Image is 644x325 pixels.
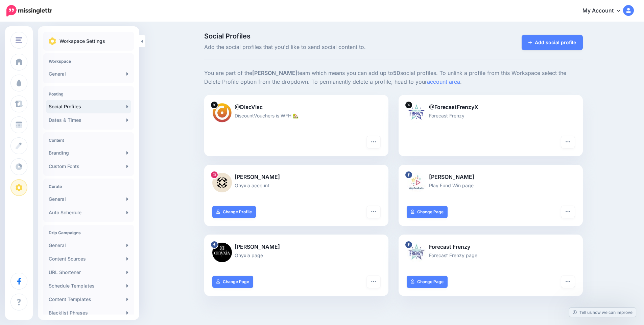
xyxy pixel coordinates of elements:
h4: Content [49,138,128,143]
img: 392928676_122094462140094633_6193004719482515108_n-bsa155111.jpg [212,243,232,262]
span: Social Profiles [204,33,453,39]
span: Add the social profiles that you'd like to send social content to. [204,43,453,52]
p: Workspace Settings [59,37,105,45]
p: Forecast Frenzy page [407,251,575,259]
img: 222729786_537708897643896_3961769154183833751_n-bsa155110.jpg [407,173,426,192]
a: Custom Fonts [46,160,131,173]
a: Tell us how we can improve [569,308,636,317]
a: Change Page [407,276,448,288]
a: Schedule Templates [46,279,131,293]
a: Change Page [212,276,253,288]
p: @DiscVisc [212,103,380,112]
p: Forecast Frenzy [407,112,575,119]
a: Change Profile [212,206,256,218]
a: General [46,239,131,252]
a: URL Shortener [46,266,131,279]
p: You are part of the team which means you can add up to social profiles. To unlink a profile from ... [204,69,583,86]
b: 50 [393,70,400,76]
a: Social Profiles [46,100,131,113]
a: Change Page [407,206,448,218]
h4: Posting [49,91,128,97]
a: General [46,67,131,81]
h4: Drip Campaigns [49,230,128,235]
img: 3Z0ukZtZ-89536.jpg [407,103,426,123]
img: settings.png [49,37,56,45]
a: My Account [576,3,634,19]
p: Onyxia page [212,251,380,259]
p: Forecast Frenzy [407,243,575,251]
h4: Curate [49,184,128,189]
a: Content Sources [46,252,131,266]
p: [PERSON_NAME] [407,173,575,182]
b: [PERSON_NAME] [252,70,297,76]
a: Content Templates [46,293,131,306]
p: [PERSON_NAME] [212,173,380,182]
a: Dates & Times [46,113,131,127]
img: 450948288_869075045274381_6975105396736903275_n-bsa155112.jpg [212,173,232,192]
p: Onyxia account [212,182,380,189]
img: Missinglettr [6,5,52,17]
a: Branding [46,146,131,160]
p: @ForecastFrenzyX [407,103,575,112]
p: DiscountVouchers is WFH 🏡 [212,112,380,119]
img: menu.png [16,37,22,43]
a: Auto Schedule [46,206,131,219]
a: Blacklist Phrases [46,306,131,320]
h4: Workspace [49,59,128,64]
a: General [46,192,131,206]
a: account area [427,78,460,85]
p: [PERSON_NAME] [212,243,380,251]
a: Add social profile [522,35,583,50]
p: Play Fund Win page [407,182,575,189]
img: 525039179_122101221554960856_7334157055770098921_n-bsa155113.jpg [407,243,426,262]
img: CK7CRnTK-82348.jpg [212,103,232,123]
